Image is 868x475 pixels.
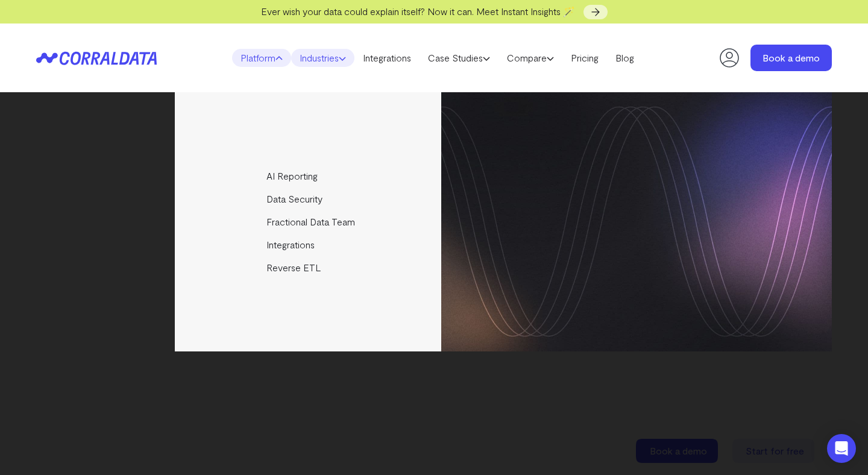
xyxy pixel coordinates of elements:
a: Reverse ETL [175,256,443,279]
a: Pricing [562,49,607,67]
a: Integrations [354,49,420,67]
a: Data Security [175,187,443,210]
a: Blog [607,49,643,67]
a: Platform [232,49,291,67]
a: Fractional Data Team [175,210,443,233]
a: Integrations [175,233,443,256]
a: AI Reporting [175,165,443,187]
a: Industries [291,49,354,67]
div: Open Intercom Messenger [827,434,856,463]
a: Compare [498,49,562,67]
span: Ever wish your data could explain itself? Now it can. Meet Instant Insights 🪄 [261,5,575,17]
a: Case Studies [420,49,498,67]
a: Book a demo [750,45,832,71]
